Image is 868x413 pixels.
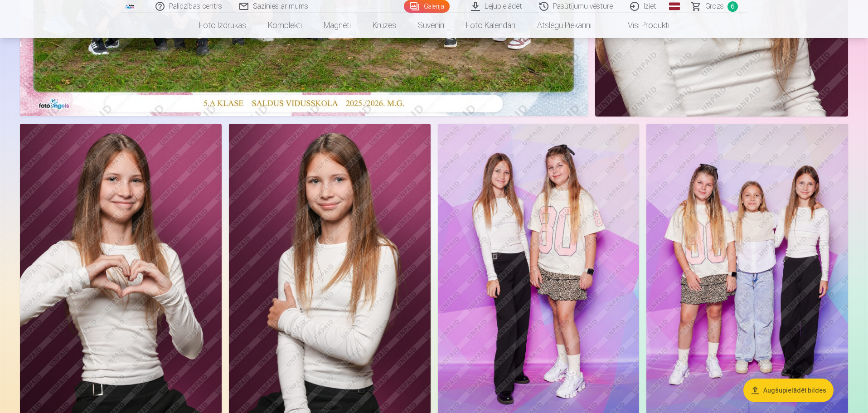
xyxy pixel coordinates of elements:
[602,13,680,38] a: Visi produkti
[257,13,313,38] a: Komplekti
[313,13,362,38] a: Magnēti
[727,1,738,12] span: 6
[188,13,257,38] a: Foto izdrukas
[407,13,455,38] a: Suvenīri
[455,13,526,38] a: Foto kalendāri
[125,4,135,9] img: /fa1
[362,13,407,38] a: Krūzes
[705,1,724,12] span: Grozs
[526,13,602,38] a: Atslēgu piekariņi
[743,379,834,402] button: Augšupielādēt bildes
